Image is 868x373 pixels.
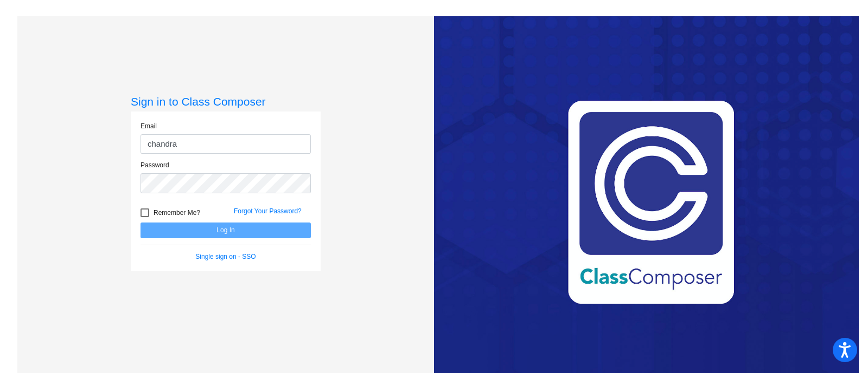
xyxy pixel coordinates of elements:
label: Password [141,160,169,170]
button: Log In [141,223,311,238]
span: Remember Me? [154,206,200,219]
label: Email [141,121,157,131]
a: Single sign on - SSO [195,253,256,260]
h3: Sign in to Class Composer [131,95,321,108]
a: Forgot Your Password? [234,207,302,215]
